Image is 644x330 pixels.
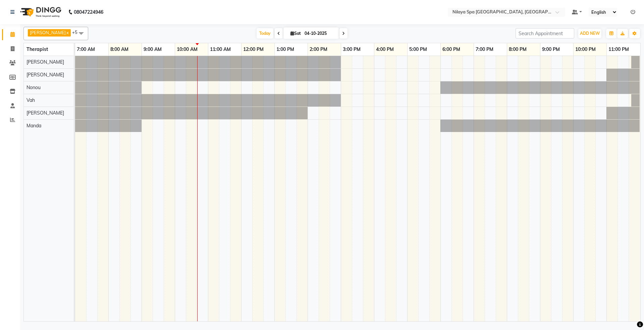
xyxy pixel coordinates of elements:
[26,110,64,116] span: [PERSON_NAME]
[341,45,362,54] a: 3:00 PM
[607,45,631,54] a: 11:00 PM
[26,97,35,103] span: Vah
[578,29,601,38] button: ADD NEW
[257,28,273,39] span: Today
[75,45,97,54] a: 7:00 AM
[74,3,103,21] b: 08047224946
[26,46,48,52] span: Therapist
[26,59,64,65] span: [PERSON_NAME]
[66,30,69,35] a: x
[26,84,41,90] span: Nonou
[30,30,66,35] span: [PERSON_NAME]
[208,45,232,54] a: 11:00 AM
[574,45,597,54] a: 10:00 PM
[17,3,63,21] img: logo
[275,45,296,54] a: 1:00 PM
[374,45,395,54] a: 4:00 PM
[408,45,429,54] a: 5:00 PM
[474,45,495,54] a: 7:00 PM
[308,45,329,54] a: 2:00 PM
[441,45,462,54] a: 6:00 PM
[516,28,574,39] input: Search Appointment
[540,45,561,54] a: 9:00 PM
[26,123,41,129] span: Manda
[175,45,199,54] a: 10:00 AM
[109,45,130,54] a: 8:00 AM
[303,28,336,39] input: 2025-10-04
[72,29,83,35] span: +5
[580,31,600,36] span: ADD NEW
[241,45,265,54] a: 12:00 PM
[289,31,303,36] span: Sat
[507,45,528,54] a: 8:00 PM
[142,45,163,54] a: 9:00 AM
[26,72,64,78] span: [PERSON_NAME]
